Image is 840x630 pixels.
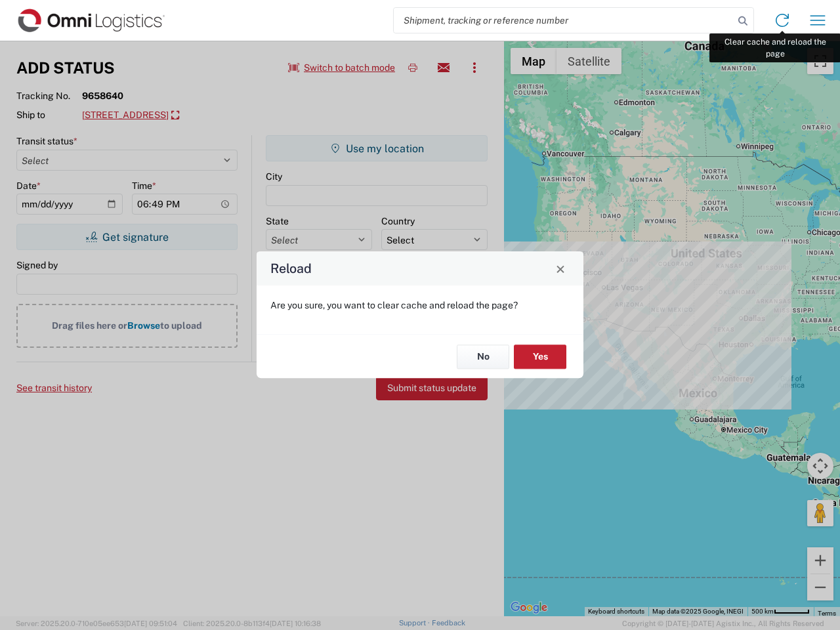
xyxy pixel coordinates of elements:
button: Close [551,259,570,278]
button: Yes [514,345,566,369]
input: Shipment, tracking or reference number [394,8,734,33]
h4: Reload [270,259,312,278]
button: No [457,345,509,369]
p: Are you sure, you want to clear cache and reload the page? [270,299,570,311]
